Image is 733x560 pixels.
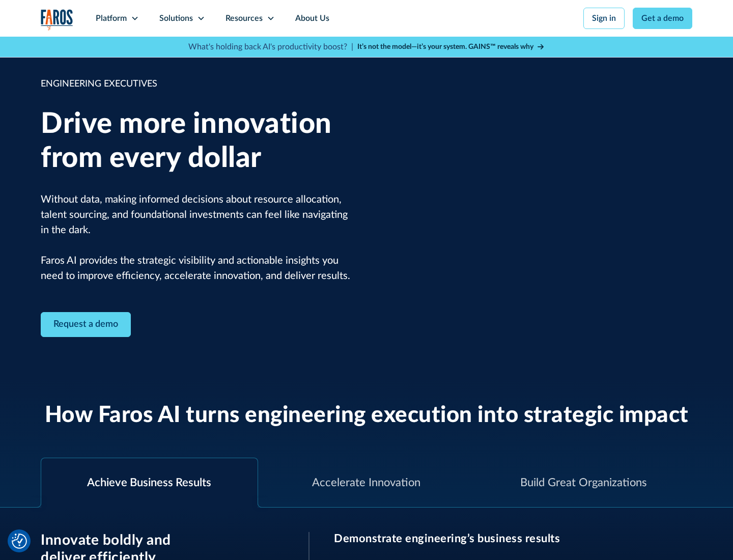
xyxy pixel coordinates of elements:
[41,9,73,30] img: Logo of the analytics and reporting company Faros.
[159,12,193,24] div: Solutions
[225,12,263,24] div: Resources
[96,12,127,24] div: Platform
[41,312,131,337] a: Contact Modal
[41,77,351,91] div: ENGINEERING EXECUTIVES
[41,9,73,30] a: home
[633,8,692,29] a: Get a demo
[334,532,692,545] h3: Demonstrate engineering’s business results
[312,474,420,491] div: Accelerate Innovation
[45,402,689,429] h2: How Faros AI turns engineering execution into strategic impact
[520,474,647,491] div: Build Great Organizations
[12,534,27,549] img: Revisit consent button
[357,43,533,50] strong: It’s not the model—it’s your system. GAINS™ reveals why
[357,42,545,52] a: It’s not the model—it’s your system. GAINS™ reveals why
[41,107,351,176] h1: Drive more innovation from every dollar
[12,534,27,549] button: Cookie Settings
[583,8,625,29] a: Sign in
[87,474,211,491] div: Achieve Business Results
[41,192,351,284] p: Without data, making informed decisions about resource allocation, talent sourcing, and foundatio...
[188,41,353,53] p: What's holding back AI's productivity boost? |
